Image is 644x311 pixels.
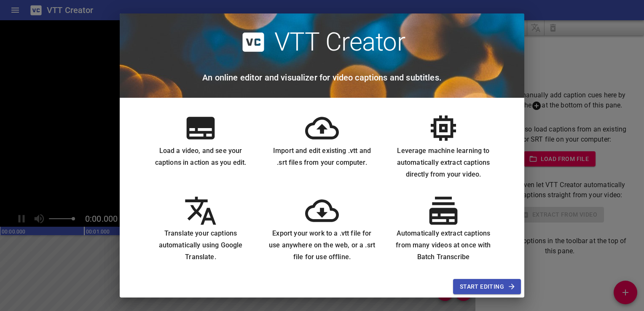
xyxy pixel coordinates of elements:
h6: Export your work to a .vtt file for use anywhere on the web, or a .srt file for use offline. [268,228,376,263]
h6: Leverage machine learning to automatically extract captions directly from your video. [389,145,497,180]
h6: Automatically extract captions from many videos at once with Batch Transcribe [389,228,497,263]
button: Start Editing [453,279,521,295]
h6: Load a video, and see your captions in action as you edit. [147,145,255,169]
h6: Translate your captions automatically using Google Translate. [147,228,255,263]
span: Start Editing [460,282,514,292]
h6: Import and edit existing .vtt and .srt files from your computer. [268,145,376,169]
h2: VTT Creator [274,27,405,57]
h6: An online editor and visualizer for video captions and subtitles. [202,71,442,84]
